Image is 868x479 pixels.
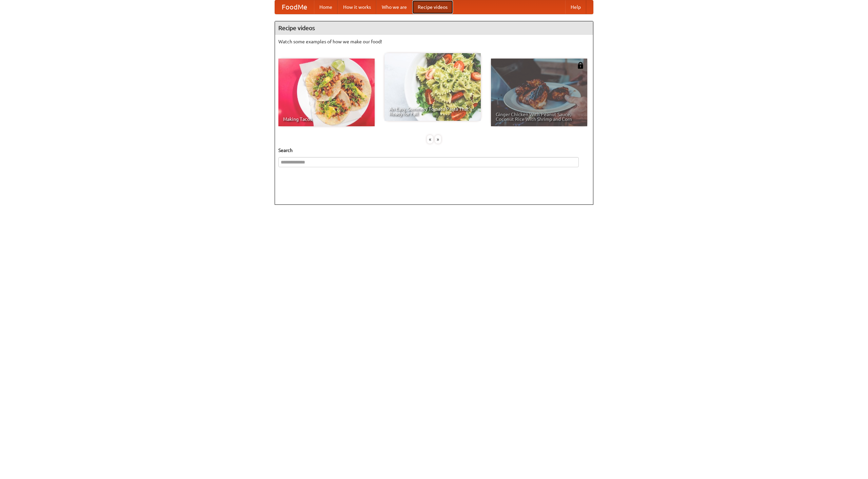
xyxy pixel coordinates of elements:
div: » [435,135,441,144]
a: Who we are [376,0,412,14]
div: « [427,135,433,144]
img: 483408.png [577,62,584,69]
a: FoodMe [275,0,314,14]
a: Help [565,0,586,14]
span: An Easy, Summery Tomato Pasta That's Ready for Fall [389,107,476,116]
a: Making Tacos [278,59,375,126]
h4: Recipe videos [275,21,593,35]
h5: Search [278,147,590,154]
p: Watch some examples of how we make our food! [278,38,590,45]
a: An Easy, Summery Tomato Pasta That's Ready for Fall [384,53,481,121]
a: Recipe videos [412,0,453,14]
span: Making Tacos [283,117,370,122]
a: How it works [338,0,376,14]
a: Home [314,0,338,14]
